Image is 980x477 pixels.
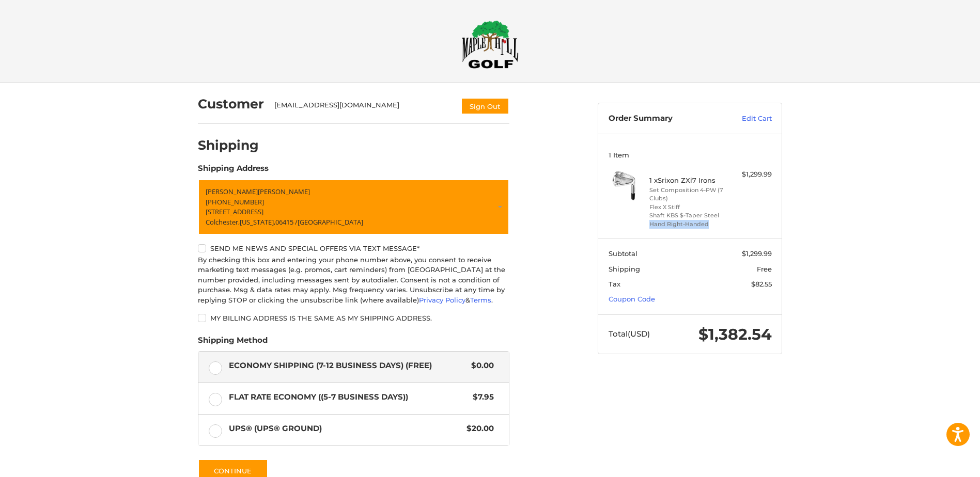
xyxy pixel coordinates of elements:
li: Hand Right-Handed [649,220,728,229]
legend: Shipping Address [198,163,269,179]
iframe: Google Customer Reviews [895,449,980,477]
h4: 1 x Srixon ZXi7 Irons [649,176,728,184]
span: [US_STATE], [240,217,275,227]
span: [STREET_ADDRESS] [206,207,263,216]
button: Sign Out [461,98,509,115]
span: Colchester, [206,217,240,227]
span: Economy Shipping (7-12 Business Days) (Free) [229,360,466,372]
li: Shaft KBS $-Taper Steel [649,211,728,220]
span: [PERSON_NAME] [258,187,310,196]
span: $1,382.54 [698,325,772,344]
a: Privacy Policy [419,296,465,304]
span: Flat Rate Economy ((5-7 Business Days)) [229,391,468,403]
img: Maple Hill Golf [462,20,519,69]
span: [PHONE_NUMBER] [206,197,264,206]
h3: Order Summary [609,114,720,124]
li: Set Composition 4-PW (7 Clubs) [649,186,728,203]
legend: Shipping Method [198,335,268,351]
span: Shipping [609,265,640,273]
div: By checking this box and entering your phone number above, you consent to receive marketing text ... [198,255,509,306]
span: Tax [609,280,620,288]
li: Flex X Stiff [649,203,728,212]
div: $1,299.99 [731,169,772,180]
h2: Shipping [198,137,259,153]
a: Edit Cart [720,114,772,124]
h2: Customer [198,96,264,112]
span: UPS® (UPS® Ground) [229,423,462,435]
span: Free [757,265,772,273]
span: [PERSON_NAME] [206,187,258,196]
a: Terms [470,296,491,304]
label: Send me news and special offers via text message* [198,244,509,252]
span: 06415 / [275,217,298,227]
a: Coupon Code [609,295,655,303]
div: [EMAIL_ADDRESS][DOMAIN_NAME] [274,100,451,115]
span: $82.55 [751,280,772,288]
a: Enter or select a different address [198,179,509,235]
h3: 1 Item [609,151,772,159]
label: My billing address is the same as my shipping address. [198,314,509,322]
span: [GEOGRAPHIC_DATA] [298,217,363,227]
span: $20.00 [461,423,494,435]
span: Total (USD) [609,329,650,339]
span: $0.00 [466,360,494,372]
span: $1,299.99 [742,249,772,258]
span: Subtotal [609,249,637,258]
span: $7.95 [468,391,494,403]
